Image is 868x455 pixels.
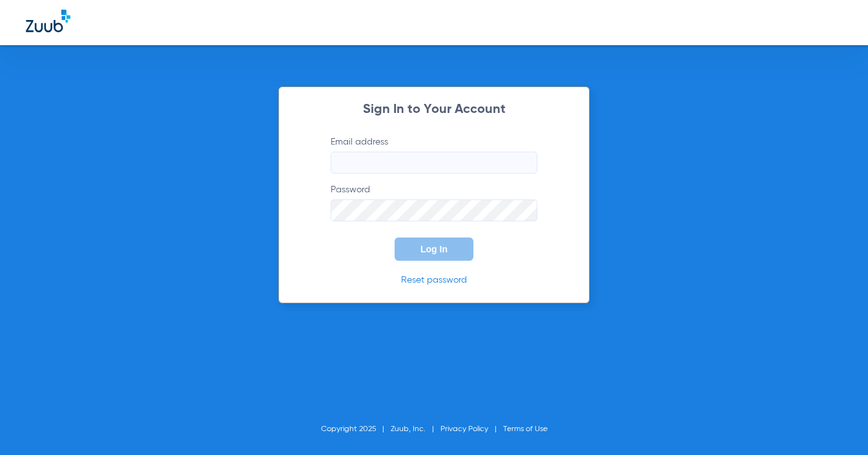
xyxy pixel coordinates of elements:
[401,276,467,285] a: Reset password
[331,152,537,174] input: Email address
[420,244,448,254] span: Log In
[331,183,537,221] label: Password
[321,423,391,436] li: Copyright 2025
[331,136,537,174] label: Email address
[440,425,488,433] a: Privacy Policy
[331,199,537,221] input: Password
[391,423,440,436] li: Zuub, Inc.
[311,103,557,116] h2: Sign In to Your Account
[503,425,548,433] a: Terms of Use
[395,238,473,261] button: Log In
[26,10,70,32] img: Zuub Logo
